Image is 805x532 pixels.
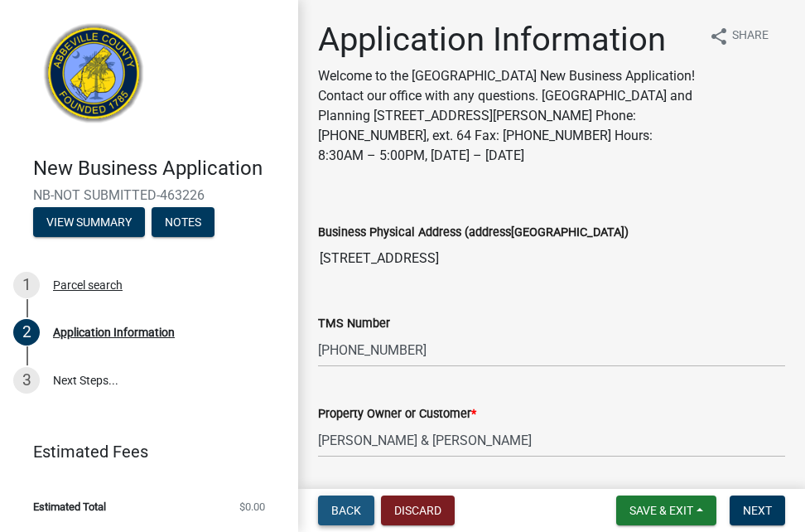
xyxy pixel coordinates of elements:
label: Property Owner or Customer [318,409,476,420]
div: 3 [13,367,40,394]
span: Estimated Total [33,501,106,512]
span: Next [743,504,772,517]
button: shareShare [696,20,782,52]
span: Share [732,27,769,46]
h1: Application Information [318,20,696,60]
button: Back [318,496,374,525]
div: Parcel search [53,279,123,291]
label: Business Physical Address (address[GEOGRAPHIC_DATA]) [318,227,629,239]
i: share [709,27,729,46]
div: 1 [13,272,40,298]
button: Discard [381,496,455,525]
label: TMS Number [318,318,390,330]
button: Notes [152,207,215,237]
img: Abbeville County, South Carolina [33,17,155,139]
span: Back [331,504,361,517]
h4: New Business Application [33,157,285,181]
span: Save & Exit [629,504,693,517]
div: Application Information [53,326,175,338]
p: Welcome to the [GEOGRAPHIC_DATA] New Business Application! Contact our office with any questions.... [318,66,696,166]
button: Next [730,496,785,525]
button: View Summary [33,207,145,237]
button: Save & Exit [616,496,716,525]
span: $0.00 [239,501,265,512]
a: Estimated Fees [13,435,272,468]
wm-modal-confirm: Notes [152,216,215,230]
wm-modal-confirm: Summary [33,216,145,230]
div: 2 [13,319,40,346]
span: NB-NOT SUBMITTED-463226 [33,187,265,203]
